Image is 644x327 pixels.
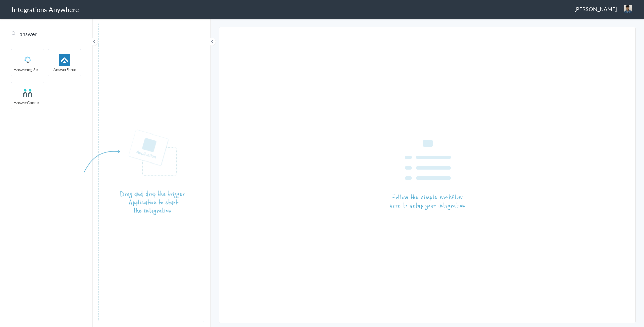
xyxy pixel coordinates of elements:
img: af-app-logo.svg [50,54,79,66]
h1: Integrations Anywhere [12,5,79,14]
img: instruction-trigger.png [84,129,185,215]
input: Search... [7,28,86,40]
img: instruction-workflow.png [390,140,465,210]
span: AnswerForce [48,67,81,72]
img: answerconnect-logo.svg [13,87,42,99]
span: [PERSON_NAME] [574,5,617,13]
span: Answering Service [11,67,44,72]
img: profile-pic.jpeg [624,5,632,13]
span: AnswerConnect [11,100,44,106]
img: Answering_service.png [13,54,42,66]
